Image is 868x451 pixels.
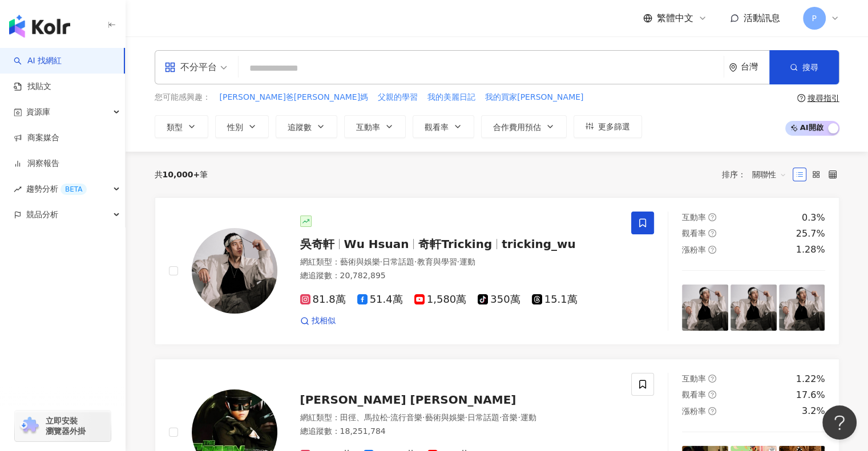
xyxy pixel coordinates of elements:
img: post-image [682,285,728,331]
span: rise [14,185,22,193]
div: 1.22% [796,373,825,385]
span: 15.1萬 [532,294,578,306]
span: 10,000+ [163,170,200,179]
span: tricking_wu [502,237,576,251]
span: 觀看率 [425,123,449,132]
span: 立即安裝 瀏覽器外掛 [46,416,86,436]
a: searchAI 找網紅 [14,55,62,67]
div: 台灣 [741,62,769,72]
span: question-circle [708,375,716,383]
span: 我的美麗日記 [427,92,475,103]
span: 互動率 [682,213,706,222]
span: [PERSON_NAME]爸[PERSON_NAME]媽 [220,92,369,103]
span: 田徑、馬拉松 [340,413,388,422]
button: 父親的學習 [377,91,418,104]
div: BETA [60,184,87,195]
button: [PERSON_NAME]爸[PERSON_NAME]媽 [219,91,369,104]
button: 搜尋 [769,50,839,84]
span: 81.8萬 [300,294,346,306]
div: 共 筆 [155,170,208,179]
span: 類型 [167,123,183,132]
span: 運動 [459,257,475,266]
span: 更多篩選 [598,122,630,131]
span: 互動率 [682,374,706,383]
span: 找相似 [312,315,336,327]
span: 流行音樂 [390,413,422,422]
span: 觀看率 [682,229,706,238]
span: P [812,12,816,25]
a: chrome extension立即安裝 瀏覽器外掛 [15,411,111,441]
div: 網紅類型 ： [300,257,618,268]
span: · [465,413,467,422]
div: 1.28% [796,243,825,256]
button: 我的買家[PERSON_NAME] [485,91,584,104]
a: 洞察報告 [14,158,59,169]
span: · [499,413,502,422]
a: 找相似 [300,315,336,327]
div: 17.6% [796,389,825,401]
span: 觀看率 [682,390,706,399]
span: 性別 [227,123,243,132]
span: [PERSON_NAME] [PERSON_NAME] [300,393,516,407]
span: 音樂 [502,413,518,422]
img: KOL Avatar [192,228,277,314]
div: 總追蹤數 ： 18,251,784 [300,426,618,437]
button: 觀看率 [413,115,474,138]
div: 不分平台 [164,58,217,76]
span: 1,580萬 [414,294,467,306]
span: 活動訊息 [744,13,780,23]
span: · [380,257,382,266]
span: 日常話題 [382,257,414,266]
span: question-circle [708,213,716,221]
span: question-circle [708,407,716,415]
span: 日常話題 [467,413,499,422]
span: appstore [164,62,176,73]
span: 51.4萬 [357,294,403,306]
a: 商案媒合 [14,132,59,144]
span: 藝術與娛樂 [425,413,465,422]
img: post-image [730,285,777,331]
span: question-circle [797,94,805,102]
span: 漲粉率 [682,407,706,416]
span: 趨勢分析 [26,176,87,202]
img: post-image [779,285,825,331]
div: 25.7% [796,227,825,240]
span: 合作費用預估 [493,123,541,132]
span: 奇軒Tricking [418,237,492,251]
a: KOL Avatar吳奇軒Wu Hsuan奇軒Trickingtricking_wu網紅類型：藝術與娛樂·日常話題·教育與學習·運動總追蹤數：20,782,89581.8萬51.4萬1,580萬... [155,197,839,345]
iframe: Help Scout Beacon - Open [822,405,857,440]
span: · [457,257,459,266]
span: 父親的學習 [378,92,418,103]
button: 性別 [215,115,269,138]
span: 繁體中文 [657,12,693,25]
div: 排序： [722,165,793,184]
span: 資源庫 [26,99,50,125]
span: 搜尋 [802,63,818,72]
img: logo [9,15,70,38]
span: 350萬 [478,294,520,306]
button: 合作費用預估 [481,115,567,138]
div: 網紅類型 ： [300,412,618,424]
span: 藝術與娛樂 [340,257,380,266]
span: question-circle [708,391,716,399]
span: question-circle [708,246,716,254]
span: question-circle [708,229,716,237]
div: 搜尋指引 [808,94,839,103]
span: 教育與學習 [417,257,457,266]
span: 吳奇軒 [300,237,334,251]
button: 我的美麗日記 [427,91,476,104]
span: Wu Hsuan [344,237,409,251]
button: 更多篩選 [574,115,642,138]
span: 漲粉率 [682,245,706,254]
button: 互動率 [344,115,406,138]
span: 運動 [520,413,536,422]
span: 追蹤數 [288,123,312,132]
span: 我的買家[PERSON_NAME] [485,92,583,103]
span: 競品分析 [26,202,58,227]
span: · [388,413,390,422]
a: 找貼文 [14,81,51,92]
span: · [422,413,425,422]
button: 類型 [155,115,208,138]
div: 0.3% [802,212,825,224]
span: environment [729,63,737,72]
